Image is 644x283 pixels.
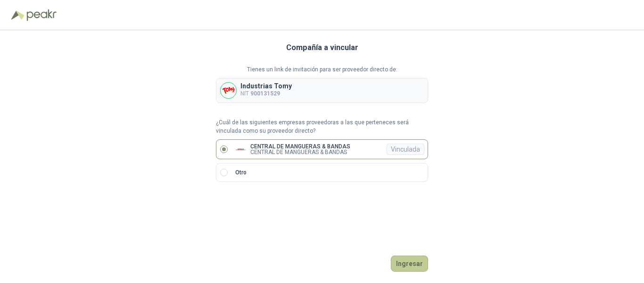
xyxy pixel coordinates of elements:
[235,144,247,155] img: Company Logo
[250,149,350,155] p: CENTRAL DE MANGUERAS & BANDAS
[240,83,292,89] p: Industrias Tomy
[216,65,428,74] p: Tienes un link de invitación para ser proveedor directo de:
[387,144,424,155] div: Vinculada
[391,256,428,272] button: Ingresar
[216,118,428,136] p: ¿Cuál de las siguientes empresas proveedoras a las que perteneces será vinculada como su proveedo...
[250,90,280,97] b: 900131529
[250,144,350,149] p: CENTRAL DE MANGUERAS & BANDAS
[286,42,358,54] h3: Compañía a vincular
[221,83,236,98] img: Company Logo
[26,9,57,21] img: Peakr
[240,89,292,98] p: NIT
[11,10,25,20] img: Logo
[235,168,247,177] p: Otro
